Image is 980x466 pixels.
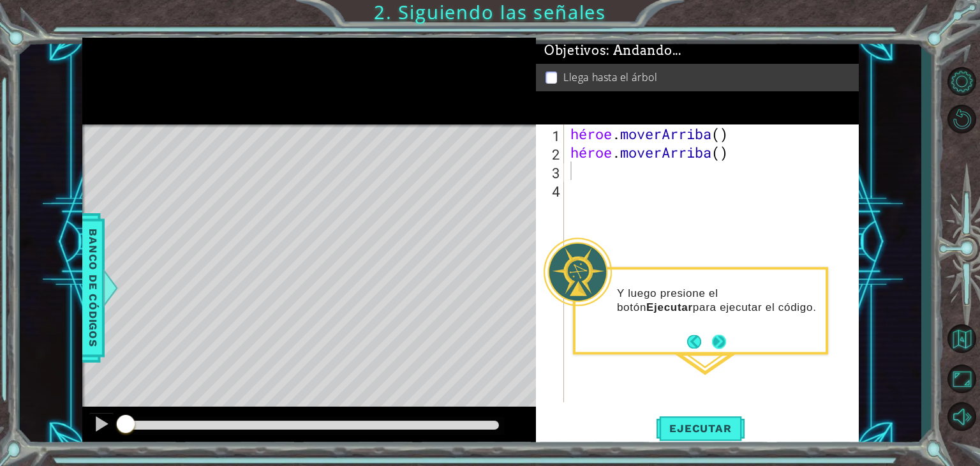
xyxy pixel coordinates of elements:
[712,334,726,349] button: Próximo
[669,422,731,435] font: Ejecutar
[617,287,718,313] font: Y luego presione el botón
[943,318,980,360] a: Volver al mapa
[563,70,657,84] font: Llega hasta el árbol
[943,400,980,433] button: Sonido apagado
[552,182,560,200] font: 4
[87,229,100,347] font: Banco de códigos
[943,320,980,357] button: Volver al mapa
[657,412,744,445] button: Shift+Enter: Ejecutar el código.
[646,301,693,313] font: Ejecutar
[606,43,681,58] font: : Andando...
[687,334,712,349] button: Atrás
[693,301,817,313] font: para ejecutar el código.
[943,362,980,396] button: Maximizar navegador
[552,145,560,163] font: 2
[552,163,560,182] font: 3
[89,412,114,439] button: Ctrl + P: Pause
[552,126,560,145] font: 1
[943,102,980,136] button: Reiniciar nivel
[943,64,980,98] button: Opciones de nivel
[544,43,606,58] font: Objetivos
